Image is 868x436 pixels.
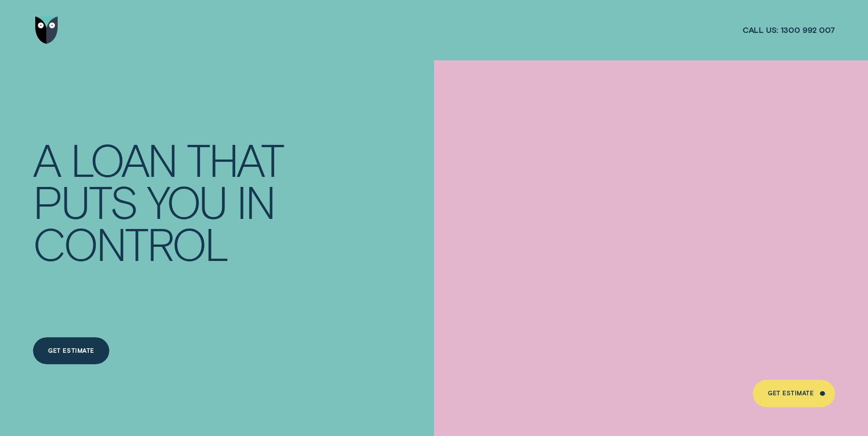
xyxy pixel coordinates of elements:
span: Call us: [743,25,778,35]
a: Call us:1300 992 007 [743,25,835,35]
img: Wisr [35,16,58,43]
a: Get Estimate [753,380,835,407]
a: Get Estimate [33,337,109,364]
span: 1300 992 007 [781,25,835,35]
h4: A LOAN THAT PUTS YOU IN CONTROL [33,138,294,265]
